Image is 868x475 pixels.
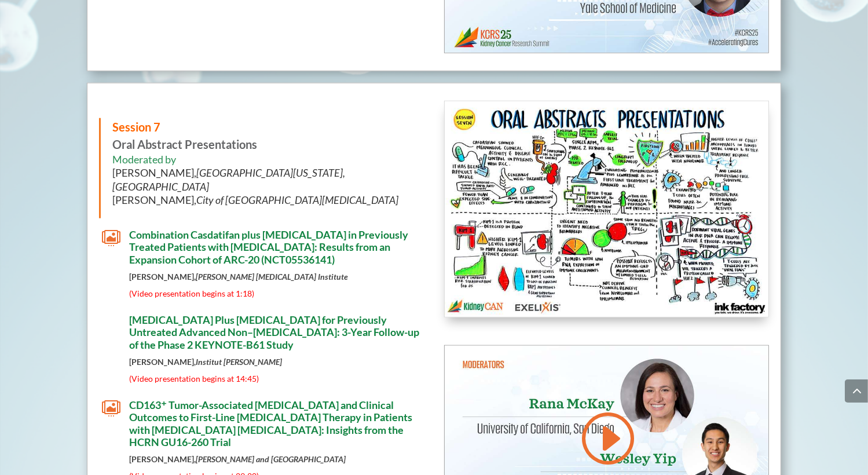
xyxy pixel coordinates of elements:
span: Combination Casdatifan plus [MEDICAL_DATA] in Previously Treated Patients with [MEDICAL_DATA]: Re... [130,228,409,266]
em: Institut [196,357,222,367]
em: [PERSON_NAME] and [GEOGRAPHIC_DATA] [196,454,346,464]
h6: Moderated by [112,153,412,213]
span: [PERSON_NAME], [112,193,398,206]
strong: [PERSON_NAME], [130,454,346,464]
span: [MEDICAL_DATA] Plus [MEDICAL_DATA] for Previously Untreated Advanced Non–[MEDICAL_DATA]: 3-Year F... [130,313,420,351]
img: KidneyCAN_Ink Factory_Board Session 7 [445,101,768,317]
em: [GEOGRAPHIC_DATA][US_STATE], [GEOGRAPHIC_DATA] [112,166,345,192]
em: [PERSON_NAME] [224,357,283,367]
span: (Video presentation begins at 1:18) [130,288,255,298]
span:  [102,314,121,332]
strong: Oral Abstract Presentations [112,120,257,151]
span: (Video presentation begins at 14:45) [130,374,259,383]
em: [PERSON_NAME] [MEDICAL_DATA] Institute [196,272,349,282]
span: CD163⁺ Tumor-Associated [MEDICAL_DATA] and Clinical Outcomes to First-Line [MEDICAL_DATA] Therapy... [130,399,413,449]
em: City of [GEOGRAPHIC_DATA][MEDICAL_DATA] [196,193,398,206]
strong: [PERSON_NAME], [130,357,283,367]
span: Session 7 [112,120,160,134]
span:  [102,229,121,247]
span: [PERSON_NAME], [112,166,345,192]
strong: [PERSON_NAME], [130,272,349,282]
span:  [102,399,121,418]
